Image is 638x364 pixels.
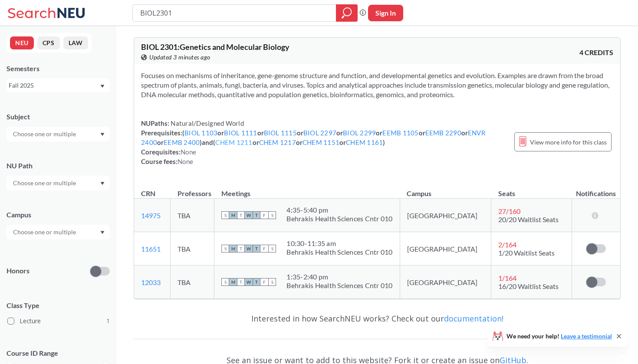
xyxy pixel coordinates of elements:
[342,7,352,19] svg: magnifying glass
[253,245,260,253] span: T
[7,161,110,171] div: NU Path
[178,157,193,165] span: None
[37,36,60,49] button: CPS
[237,278,245,286] span: T
[498,240,516,249] span: 2 / 164
[561,332,612,340] a: Leave a testimonial
[286,239,392,248] div: 10:30 - 11:35 am
[346,138,383,146] a: CHEM 1161
[382,129,418,137] a: EEMB 1105
[221,211,229,219] span: S
[100,182,105,185] svg: Dropdown arrow
[100,133,105,136] svg: Dropdown arrow
[171,180,214,199] th: Professors
[141,42,289,52] span: BIOL 2301 : Genetics and Molecular Biology
[343,129,376,137] a: BIOL 2299
[400,199,491,232] td: [GEOGRAPHIC_DATA]
[171,266,214,299] td: TBA
[260,278,268,286] span: F
[303,129,336,137] a: BIOL 2297
[100,85,105,88] svg: Dropdown arrow
[245,245,253,253] span: W
[106,316,110,326] span: 1
[184,129,217,137] a: BIOL 1103
[260,211,268,219] span: F
[245,211,253,219] span: W
[268,211,276,219] span: S
[286,248,392,256] div: Behrakis Health Sciences Cntr 010
[286,214,392,223] div: Behrakis Health Sciences Cntr 010
[7,127,110,141] div: Dropdown arrow
[7,79,110,92] div: Fall 2025Dropdown arrow
[229,245,237,253] span: M
[400,180,491,199] th: Campus
[141,118,506,166] div: NUPaths: Prerequisites: ( or or or or or or or or ) and ( or or or ) Corequisites: Course fees:
[214,180,400,199] th: Meetings
[100,231,105,234] svg: Dropdown arrow
[7,315,110,327] label: Lecture
[286,281,392,290] div: Behrakis Health Sciences Cntr 010
[141,245,161,253] a: 11651
[7,210,110,220] div: Campus
[9,227,82,237] input: Choose one or multiple
[530,137,607,148] span: View more info for this class
[245,278,253,286] span: W
[253,278,260,286] span: T
[229,278,237,286] span: M
[149,52,210,62] span: Updated 3 minutes ago
[181,148,196,156] span: None
[10,36,34,49] button: NEU
[237,245,245,253] span: T
[7,266,30,276] p: Honors
[336,4,358,22] div: magnifying glass
[498,282,559,290] span: 16/20 Waitlist Seats
[229,211,237,219] span: M
[498,215,559,223] span: 20/20 Waitlist Seats
[498,249,555,257] span: 1/20 Waitlist Seats
[215,138,252,146] a: CHEM 1211
[259,138,296,146] a: CHEM 1217
[7,225,110,239] div: Dropdown arrow
[579,48,613,57] span: 4 CREDITS
[7,112,110,121] div: Subject
[264,129,297,137] a: BIOL 1115
[425,129,461,137] a: EEMB 2290
[224,129,257,137] a: BIOL 1111
[171,232,214,266] td: TBA
[368,5,403,21] button: Sign In
[141,189,155,198] div: CRN
[303,138,339,146] a: CHEM 1151
[506,333,612,339] span: We need your help!
[7,301,110,310] span: Class Type
[7,176,110,190] div: Dropdown arrow
[286,272,392,281] div: 1:35 - 2:40 pm
[400,232,491,266] td: [GEOGRAPHIC_DATA]
[7,348,110,358] p: Course ID Range
[169,119,244,127] span: Natural/Designed World
[171,199,214,232] td: TBA
[268,278,276,286] span: S
[286,206,392,214] div: 4:35 - 5:40 pm
[63,36,88,49] button: LAW
[491,180,572,199] th: Seats
[134,306,621,331] div: Interested in how SearchNEU works? Check out our
[141,278,161,286] a: 12033
[237,211,245,219] span: T
[498,207,520,215] span: 27 / 160
[9,129,82,139] input: Choose one or multiple
[268,245,276,253] span: S
[9,178,82,188] input: Choose one or multiple
[444,313,503,324] a: documentation!
[260,245,268,253] span: F
[164,138,200,146] a: EEMB 2400
[253,211,260,219] span: T
[400,266,491,299] td: [GEOGRAPHIC_DATA]
[7,64,110,73] div: Semesters
[141,71,613,99] section: Focuses on mechanisms of inheritance, gene-genome structure and function, and developmental genet...
[221,278,229,286] span: S
[221,245,229,253] span: S
[139,6,330,20] input: Class, professor, course number, "phrase"
[572,180,620,199] th: Notifications
[9,81,99,90] div: Fall 2025
[498,274,516,282] span: 1 / 164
